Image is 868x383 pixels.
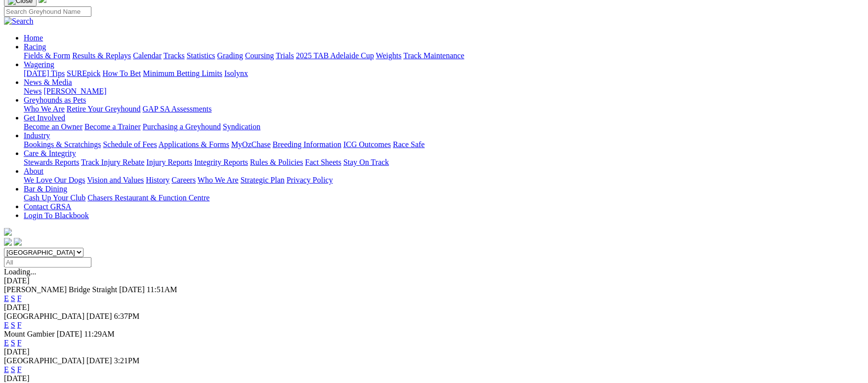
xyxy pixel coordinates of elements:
[103,140,157,149] a: Schedule of Fees
[24,87,864,96] div: News & Media
[245,51,274,60] a: Coursing
[84,330,115,338] span: 11:29AM
[17,294,22,303] a: F
[24,105,864,114] div: Greyhounds as Pets
[305,158,341,166] a: Fact Sheets
[114,312,140,320] span: 6:37PM
[24,176,85,184] a: We Love Our Dogs
[67,69,100,77] a: SUREpick
[11,294,15,303] a: S
[4,276,864,285] div: [DATE]
[24,96,86,104] a: Greyhounds as Pets
[147,285,177,294] span: 11:51AM
[24,185,67,193] a: Bar & Dining
[24,122,83,131] a: Become an Owner
[143,105,212,113] a: GAP SA Assessments
[11,339,15,347] a: S
[103,69,141,77] a: How To Bet
[143,69,222,77] a: Minimum Betting Limits
[17,339,22,347] a: F
[404,51,464,60] a: Track Maintenance
[143,122,221,131] a: Purchasing a Greyhound
[287,176,333,184] a: Privacy Policy
[4,268,36,276] span: Loading...
[24,193,85,202] a: Cash Up Your Club
[24,211,89,220] a: Login To Blackbook
[187,51,215,60] a: Statistics
[146,158,192,166] a: Injury Reports
[223,122,260,131] a: Syndication
[4,321,9,329] a: E
[224,69,248,77] a: Isolynx
[24,105,65,113] a: Who We Are
[24,131,50,140] a: Industry
[376,51,402,60] a: Weights
[171,176,196,184] a: Careers
[24,158,864,167] div: Care & Integrity
[24,51,864,60] div: Racing
[133,51,162,60] a: Calendar
[24,34,43,42] a: Home
[276,51,294,60] a: Trials
[24,60,54,69] a: Wagering
[4,228,12,236] img: logo-grsa-white.png
[87,193,209,202] a: Chasers Restaurant & Function Centre
[24,176,864,185] div: About
[57,330,83,338] span: [DATE]
[24,42,46,51] a: Racing
[217,51,243,60] a: Grading
[81,158,144,166] a: Track Injury Rebate
[4,6,91,17] input: Search
[72,51,131,60] a: Results & Replays
[250,158,303,166] a: Rules & Policies
[4,257,91,268] input: Select date
[24,167,43,175] a: About
[17,365,22,374] a: F
[4,330,55,338] span: Mount Gambier
[11,321,15,329] a: S
[159,140,229,149] a: Applications & Forms
[24,122,864,131] div: Get Involved
[119,285,145,294] span: [DATE]
[241,176,285,184] a: Strategic Plan
[4,17,34,26] img: Search
[4,347,864,356] div: [DATE]
[343,158,389,166] a: Stay On Track
[24,202,71,211] a: Contact GRSA
[24,69,864,78] div: Wagering
[24,114,65,122] a: Get Involved
[24,69,65,77] a: [DATE] Tips
[86,312,112,320] span: [DATE]
[273,140,341,149] a: Breeding Information
[4,374,864,383] div: [DATE]
[17,321,22,329] a: F
[146,176,169,184] a: History
[43,87,106,95] a: [PERSON_NAME]
[87,176,144,184] a: Vision and Values
[4,312,84,320] span: [GEOGRAPHIC_DATA]
[4,285,117,294] span: [PERSON_NAME] Bridge Straight
[343,140,391,149] a: ICG Outcomes
[231,140,271,149] a: MyOzChase
[4,339,9,347] a: E
[24,149,76,157] a: Care & Integrity
[164,51,185,60] a: Tracks
[86,356,112,365] span: [DATE]
[24,51,70,60] a: Fields & Form
[194,158,248,166] a: Integrity Reports
[296,51,374,60] a: 2025 TAB Adelaide Cup
[4,294,9,303] a: E
[114,356,140,365] span: 3:21PM
[393,140,424,149] a: Race Safe
[84,122,141,131] a: Become a Trainer
[14,238,22,246] img: twitter.svg
[198,176,239,184] a: Who We Are
[4,365,9,374] a: E
[4,356,84,365] span: [GEOGRAPHIC_DATA]
[24,193,864,202] div: Bar & Dining
[24,78,72,86] a: News & Media
[24,87,41,95] a: News
[24,140,864,149] div: Industry
[67,105,141,113] a: Retire Your Greyhound
[11,365,15,374] a: S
